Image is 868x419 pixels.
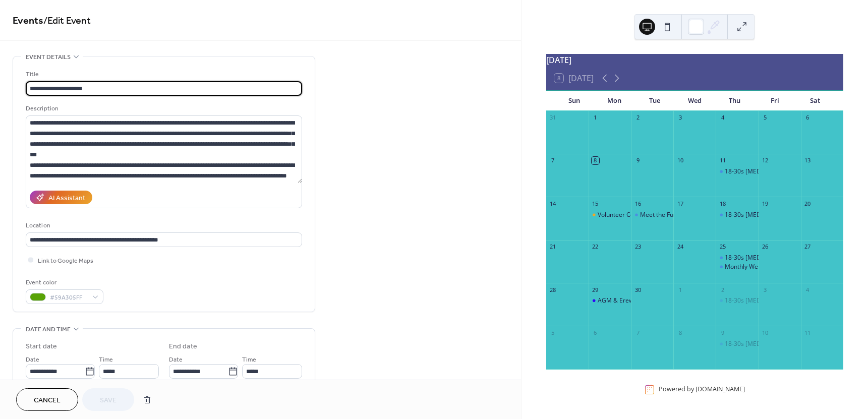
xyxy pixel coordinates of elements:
div: 18-30s Peer Support Group [716,296,758,305]
div: 18-30s [MEDICAL_DATA] Group [725,254,814,262]
div: Event color [26,277,101,288]
a: Events [13,11,43,31]
div: 1 [676,286,684,293]
span: Date and time [26,324,71,335]
div: AGM & Erewash Community Network Meeting [598,296,727,305]
a: [DOMAIN_NAME] [696,385,745,394]
button: Cancel [16,388,78,411]
div: Sun [554,91,595,111]
div: 18-30s Peer Support Group [716,211,758,219]
div: Title [26,69,300,80]
div: Location [26,220,300,231]
div: AGM & Erewash Community Network Meeting [589,296,631,305]
span: Date [26,354,39,365]
div: Wed [674,91,715,111]
div: 11 [719,157,726,164]
span: Time [242,354,256,365]
div: Meet the Funders [631,211,673,219]
div: 20 [804,200,812,207]
div: 3 [762,286,769,293]
div: Mon [594,91,634,111]
div: Thu [715,91,755,111]
div: 30 [634,286,642,293]
div: Tue [634,91,675,111]
div: Volunteer Coffee Morning [598,211,670,219]
div: 26 [762,243,769,251]
div: 24 [676,243,684,251]
div: Sat [795,91,835,111]
div: 4 [804,286,812,293]
div: 4 [719,114,726,122]
span: #59A305FF [50,292,87,303]
span: Time [99,354,113,365]
span: Link to Google Maps [38,256,93,266]
div: 13 [804,157,812,164]
div: Monthly Wellbeing Group - Pause & Connect [725,263,849,271]
div: 7 [634,329,642,336]
div: 2 [634,114,642,122]
div: 18-30s Peer Support Group [716,254,758,262]
div: 19 [762,200,769,207]
div: Fri [755,91,795,111]
div: 16 [634,200,642,207]
button: AI Assistant [30,191,92,204]
div: 21 [549,243,557,251]
div: 29 [592,286,599,293]
div: [DATE] [546,54,843,66]
span: Date [169,354,183,365]
div: 5 [549,329,557,336]
div: 17 [676,200,684,207]
div: Description [26,103,300,114]
div: 8 [592,157,599,164]
div: 9 [719,329,726,336]
div: 10 [762,329,769,336]
div: 18-30s Peer Support Group [716,340,758,348]
div: 1 [592,114,599,122]
div: 2 [719,286,726,293]
div: 28 [549,286,557,293]
span: Event details [26,52,71,63]
div: 8 [676,329,684,336]
div: 18-30s [MEDICAL_DATA] Group [725,167,814,176]
div: AI Assistant [48,193,85,204]
div: 14 [549,200,557,207]
div: Start date [26,341,57,352]
div: Monthly Wellbeing Group - Pause & Connect [716,263,758,271]
div: 25 [719,243,726,251]
div: 18-30s [MEDICAL_DATA] Group [725,340,814,348]
div: 18-30s [MEDICAL_DATA] Group [725,296,814,305]
div: 15 [592,200,599,207]
div: Powered by [659,385,745,394]
div: 27 [804,243,812,251]
div: 11 [804,329,812,336]
div: Volunteer Coffee Morning [589,211,631,219]
div: 31 [549,114,557,122]
div: 22 [592,243,599,251]
span: Cancel [34,395,61,406]
div: 6 [804,114,812,122]
div: 18 [719,200,726,207]
div: 6 [592,329,599,336]
div: 7 [549,157,557,164]
div: Meet the Funders [640,211,689,219]
div: 18-30s [MEDICAL_DATA] Group [725,211,814,219]
div: 23 [634,243,642,251]
div: 12 [762,157,769,164]
div: 10 [676,157,684,164]
div: 18-30s Peer Support Group [716,167,758,176]
div: 3 [676,114,684,122]
div: End date [169,341,197,352]
span: / Edit Event [43,11,91,31]
div: 5 [762,114,769,122]
div: 9 [634,157,642,164]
